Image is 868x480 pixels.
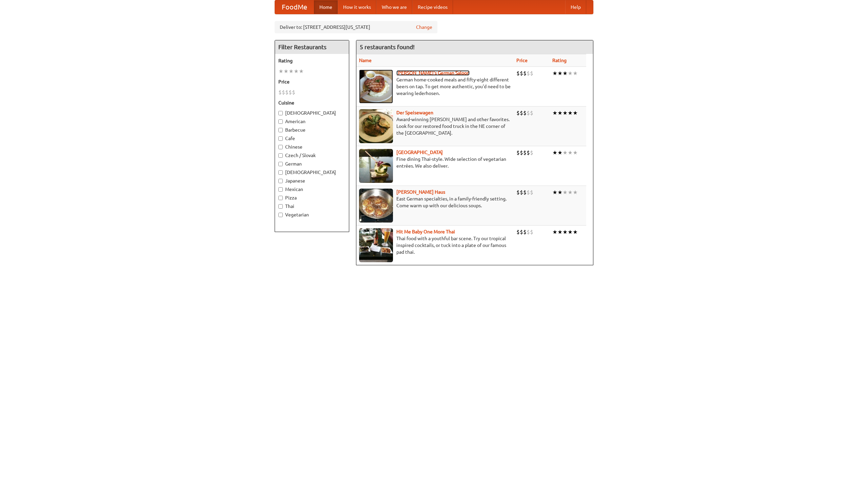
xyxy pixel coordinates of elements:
li: $ [520,149,523,156]
a: Recipe videos [412,0,453,14]
label: Cafe [278,135,346,142]
li: $ [520,189,523,196]
li: $ [530,228,533,236]
label: Vegetarian [278,211,346,218]
input: [DEMOGRAPHIC_DATA] [278,170,283,175]
a: Change [416,24,432,31]
li: $ [516,189,520,196]
input: Vegetarian [278,213,283,217]
input: Cafe [278,136,283,141]
label: Chinese [278,143,346,150]
input: American [278,119,283,124]
li: ★ [557,109,563,117]
li: ★ [283,68,289,75]
input: [DEMOGRAPHIC_DATA] [278,111,283,115]
label: Pizza [278,194,346,201]
label: Barbecue [278,127,346,133]
a: Rating [552,58,567,63]
label: American [278,118,346,125]
img: speisewagen.jpg [359,109,393,143]
li: $ [292,89,295,96]
li: $ [530,189,533,196]
li: $ [527,189,530,196]
li: ★ [289,68,294,75]
li: ★ [573,228,578,236]
input: Pizza [278,196,283,200]
a: FoodMe [275,0,314,14]
input: Mexican [278,187,283,192]
li: ★ [552,70,557,77]
a: Price [516,58,528,63]
li: $ [523,228,527,236]
li: $ [527,70,530,77]
a: Who we are [376,0,412,14]
h5: Rating [278,57,346,64]
li: $ [516,70,520,77]
li: ★ [568,149,573,156]
a: Der Speisewagen [396,110,433,115]
li: ★ [563,189,568,196]
li: $ [285,89,289,96]
li: ★ [557,189,563,196]
li: $ [530,70,533,77]
li: ★ [552,149,557,156]
li: ★ [299,68,304,75]
li: $ [520,109,523,117]
input: Japanese [278,179,283,183]
li: ★ [568,228,573,236]
li: $ [523,70,527,77]
li: $ [282,89,285,96]
input: Thai [278,204,283,209]
img: kohlhaus.jpg [359,189,393,223]
li: $ [527,109,530,117]
li: $ [289,89,292,96]
input: Chinese [278,145,283,149]
input: Barbecue [278,128,283,132]
li: ★ [563,228,568,236]
li: ★ [563,109,568,117]
label: [DEMOGRAPHIC_DATA] [278,169,346,176]
a: Home [314,0,338,14]
label: Japanese [278,177,346,184]
a: How it works [338,0,376,14]
li: ★ [573,109,578,117]
li: $ [527,228,530,236]
img: babythai.jpg [359,228,393,262]
a: Hit Me Baby One More Thai [396,229,455,234]
li: $ [523,189,527,196]
label: Mexican [278,186,346,193]
label: Czech / Slovak [278,152,346,159]
a: [PERSON_NAME]'s German Saloon [396,70,470,76]
li: ★ [294,68,299,75]
li: ★ [573,189,578,196]
a: [PERSON_NAME] Haus [396,189,445,195]
li: ★ [573,70,578,77]
li: ★ [557,149,563,156]
input: German [278,162,283,166]
li: ★ [563,70,568,77]
p: Thai food with a youthful bar scene. Try our tropical inspired cocktails, or tuck into a plate of... [359,235,511,255]
li: ★ [557,228,563,236]
li: $ [520,70,523,77]
p: East German specialties, in a family-friendly setting. Come warm up with our delicious soups. [359,195,511,209]
label: German [278,160,346,167]
li: ★ [557,70,563,77]
div: Deliver to: [STREET_ADDRESS][US_STATE] [275,21,437,33]
li: ★ [568,70,573,77]
h4: Filter Restaurants [275,40,349,54]
li: ★ [552,189,557,196]
li: $ [530,149,533,156]
img: esthers.jpg [359,70,393,103]
li: $ [523,149,527,156]
h5: Cuisine [278,99,346,106]
a: Name [359,58,372,63]
li: $ [527,149,530,156]
li: ★ [278,68,283,75]
h5: Price [278,78,346,85]
a: [GEOGRAPHIC_DATA] [396,150,443,155]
